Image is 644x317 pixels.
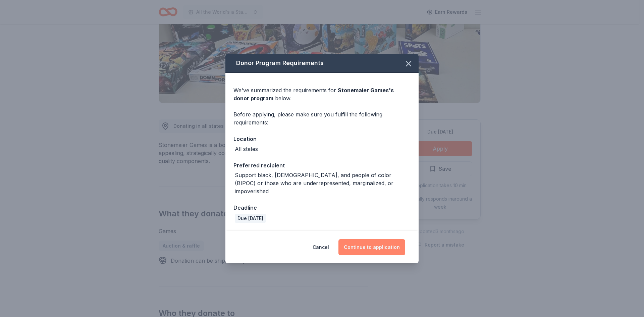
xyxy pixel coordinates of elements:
[233,86,411,102] div: We've summarized the requirements for below.
[233,110,411,126] div: Before applying, please make sure you fulfill the following requirements:
[313,239,329,255] button: Cancel
[233,135,411,143] div: Location
[233,203,411,212] div: Deadline
[235,214,266,223] div: Due [DATE]
[235,145,258,153] div: All states
[225,54,419,73] div: Donor Program Requirements
[338,239,405,255] button: Continue to application
[233,161,411,170] div: Preferred recipient
[235,171,411,195] div: Support black, [DEMOGRAPHIC_DATA], and people of color (BIPOC) or those who are underrepresented,...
